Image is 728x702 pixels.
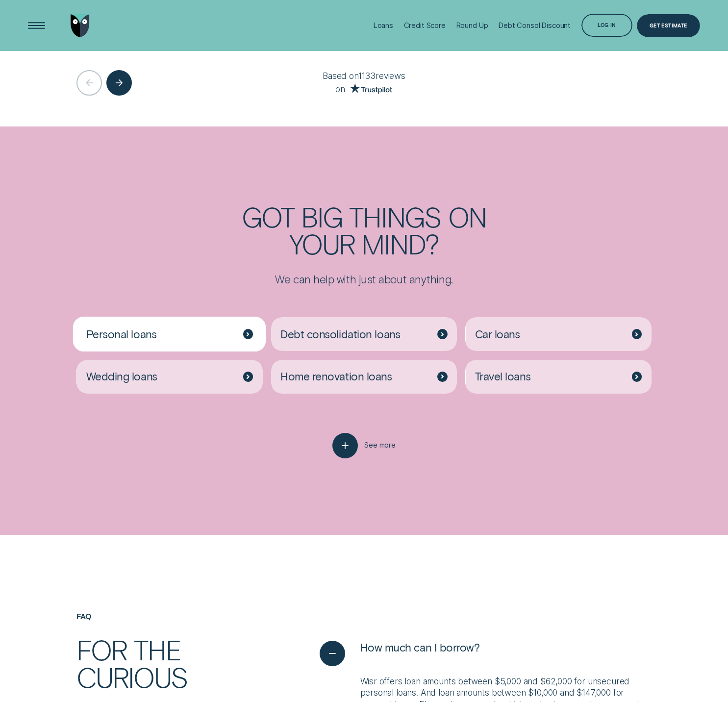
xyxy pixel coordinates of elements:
[404,21,446,30] div: Credit Score
[25,14,48,37] button: Open Menu
[499,21,571,30] div: Debt Consol Discount
[271,317,457,351] a: Debt consolidation loans
[76,636,262,690] h2: For the curious
[320,641,480,666] button: See less
[223,70,505,94] div: Based on 1133 reviews on Trust Pilot
[198,203,530,257] h2: Got big things on your mind?
[581,14,632,37] button: Log in
[374,21,393,30] div: Loans
[475,370,531,383] span: Travel loans
[86,327,157,341] span: Personal loans
[360,641,480,654] span: How much can I borrow?
[86,370,157,383] span: Wedding loans
[71,14,90,37] img: Wisr
[364,441,396,450] span: See more
[335,84,345,93] span: on
[106,70,132,96] button: Next button
[456,21,488,30] div: Round Up
[280,370,392,383] span: Home renovation loans
[475,327,520,341] span: Car loans
[345,84,393,94] a: Go to Trust Pilot
[465,360,651,394] a: Travel loans
[332,433,396,458] button: See more
[280,327,400,341] span: Debt consolidation loans
[76,360,262,394] a: Wedding loans
[637,14,700,37] a: Get Estimate
[465,317,651,351] a: Car loans
[76,317,262,351] a: Personal loans
[271,360,457,394] a: Home renovation loans
[198,273,530,286] p: We can help with just about anything.
[76,612,262,621] h4: FAQ
[223,70,505,81] p: Based on 1133 reviews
